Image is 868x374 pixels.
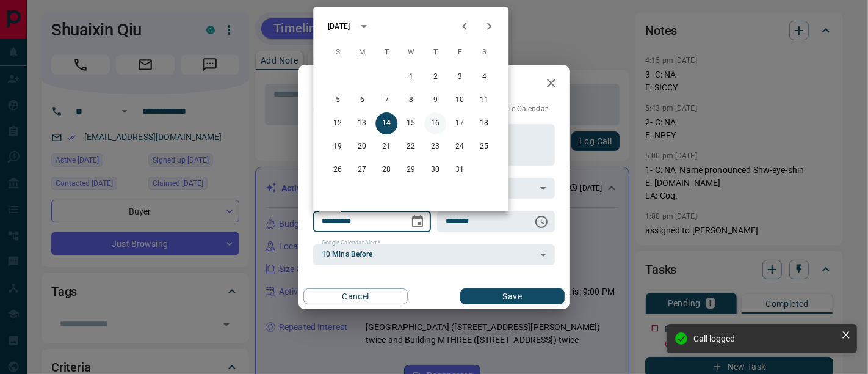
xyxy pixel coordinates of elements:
button: 14 [375,112,397,134]
button: 7 [375,89,397,111]
button: 30 [424,159,446,181]
span: Friday [449,40,471,65]
label: Google Calendar Alert [322,239,380,247]
button: 26 [327,159,349,181]
button: Save [460,288,565,304]
button: Previous month [452,14,477,38]
button: 24 [449,136,471,158]
span: Saturday [473,40,495,65]
button: 18 [473,112,495,134]
button: 21 [375,136,397,158]
button: 4 [473,66,495,88]
button: 19 [327,136,349,158]
div: 10 Mins Before [313,244,555,265]
button: 2 [424,66,446,88]
button: 17 [449,112,471,134]
span: Sunday [327,40,349,65]
button: 29 [400,159,422,181]
button: calendar view is open, switch to year view [353,16,374,37]
button: 31 [449,159,471,181]
button: 8 [400,89,422,111]
button: 15 [400,112,422,134]
button: 5 [327,89,349,111]
button: Cancel [303,288,408,304]
button: 9 [424,89,446,111]
span: Tuesday [375,40,397,65]
button: 12 [327,112,349,134]
button: 3 [449,66,471,88]
button: 16 [424,112,446,134]
span: Thursday [424,40,446,65]
button: Next month [477,14,501,38]
div: Call logged [693,334,836,343]
button: 23 [424,136,446,158]
button: 13 [351,112,373,134]
button: 6 [351,89,373,111]
div: [DATE] [328,21,350,32]
button: Choose time, selected time is 6:00 AM [529,210,554,234]
span: Monday [351,40,373,65]
button: 20 [351,136,373,158]
button: Choose date, selected date is Oct 14, 2025 [405,210,430,234]
button: 28 [375,159,397,181]
button: 25 [473,136,495,158]
h2: Edit Task [298,65,378,104]
button: 22 [400,136,422,158]
button: 27 [351,159,373,181]
button: 11 [473,89,495,111]
span: Wednesday [400,40,422,65]
button: 10 [449,89,471,111]
button: 1 [400,66,422,88]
